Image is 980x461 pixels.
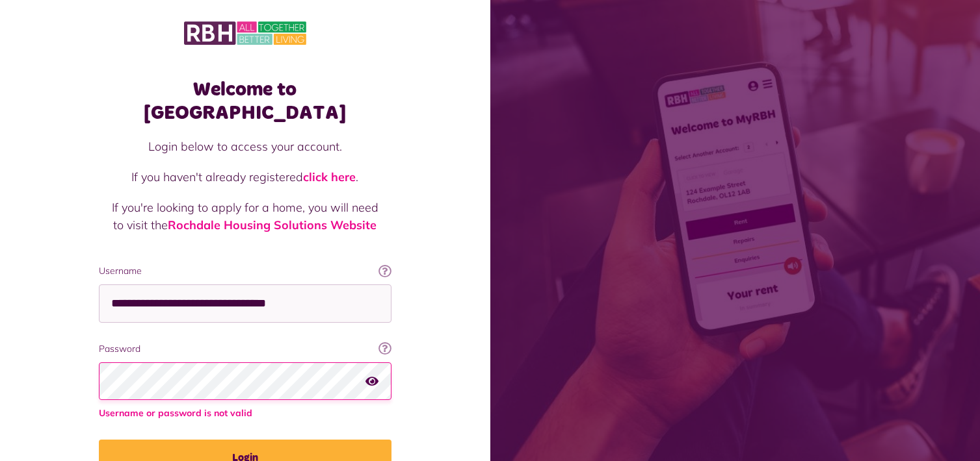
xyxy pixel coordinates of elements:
label: Username [99,264,391,278]
p: If you're looking to apply for a home, you will need to visit the [112,199,378,234]
a: Rochdale Housing Solutions Website [168,218,377,232]
label: Password [99,342,391,356]
p: If you haven't already registered . [112,168,378,186]
a: click here [303,169,356,184]
h1: Welcome to [GEOGRAPHIC_DATA] [99,78,391,125]
p: Login below to access your account. [112,138,378,155]
span: Username or password is not valid [99,406,391,420]
img: MyRBH [184,19,306,47]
